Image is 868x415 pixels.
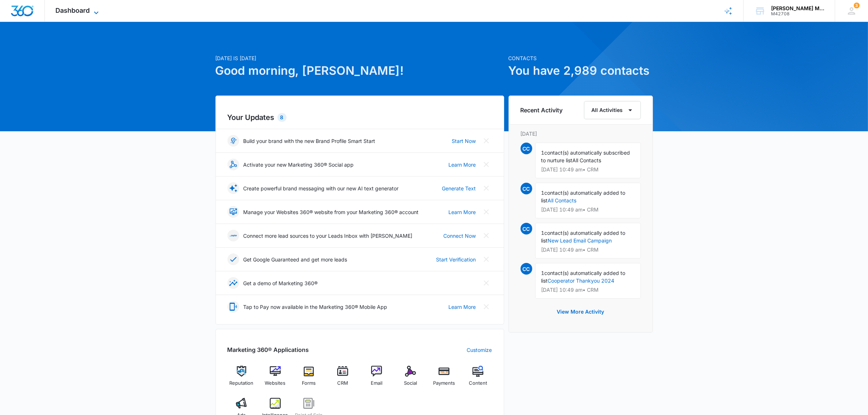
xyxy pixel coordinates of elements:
a: Payments [430,366,458,392]
button: Close [480,253,492,265]
span: Payments [433,380,455,387]
a: Start Now [452,137,476,145]
span: 1 [541,150,545,156]
p: [DATE] 10:49 am • CRM [541,167,635,172]
button: Close [480,206,492,218]
button: Close [480,182,492,194]
a: Social [396,366,424,392]
span: Forms [302,380,316,387]
span: contact(s) automatically added to list [541,230,626,244]
span: Social [404,380,417,387]
p: Connect more lead sources to your Leads Inbox with [PERSON_NAME] [244,232,413,240]
a: Websites [261,366,289,392]
span: Reputation [229,380,253,387]
a: Reputation [227,366,256,392]
h2: Your Updates [227,112,492,123]
p: Tap to Pay now available in the Marketing 360® Mobile App [244,303,388,311]
a: Start Verification [436,256,476,263]
a: All Contacts [548,197,577,203]
a: Content [464,366,492,392]
p: [DATE] 10:49 am • CRM [541,247,635,252]
h1: You have 2,989 contacts [509,62,653,79]
p: [DATE] 10:49 am • CRM [541,287,635,292]
button: Close [480,230,492,241]
a: Cooperator Thankyou 2024 [548,278,615,284]
a: New Lead Email Campaign [548,237,612,244]
p: Build your brand with the new Brand Profile Smart Start [244,137,375,145]
span: Websites [265,380,285,387]
span: CC [521,143,532,154]
a: Customize [467,346,492,354]
span: CC [521,223,532,234]
p: Get Google Guaranteed and get more leads [244,256,347,263]
a: Generate Text [442,185,476,192]
span: contact(s) automatically added to list [541,270,626,284]
div: account id [771,11,824,16]
button: All Activities [584,101,641,119]
div: 8 [277,113,287,122]
button: Close [480,135,492,147]
span: CC [521,183,532,194]
a: Connect Now [444,232,476,240]
span: 1 [541,270,545,276]
span: Email [371,380,382,387]
p: Manage your Websites 360® website from your Marketing 360® account [244,208,419,216]
h1: Good morning, [PERSON_NAME]! [215,62,504,79]
span: Content [469,380,487,387]
a: CRM [329,366,357,392]
h6: Recent Activity [521,106,563,115]
p: [DATE] 10:49 am • CRM [541,207,635,212]
span: CRM [337,380,348,387]
span: Dashboard [56,7,90,14]
a: Learn More [449,208,476,216]
h2: Marketing 360® Applications [227,345,309,354]
button: View More Activity [550,303,612,321]
p: [DATE] [521,130,641,137]
span: All Contacts [573,157,602,163]
a: Learn More [449,161,476,168]
p: Get a demo of Marketing 360® [244,279,318,287]
a: Email [363,366,391,392]
p: Contacts [509,54,653,62]
span: contact(s) automatically subscribed to nurture list [541,150,630,163]
div: notifications count [854,3,860,8]
a: Forms [295,366,323,392]
span: CC [521,263,532,275]
p: [DATE] is [DATE] [215,54,504,62]
a: Learn More [449,303,476,311]
span: contact(s) automatically added to list [541,190,626,203]
span: 1 [541,190,545,196]
button: Close [480,159,492,170]
span: 1 [541,230,545,236]
div: account name [771,5,824,11]
span: 3 [854,3,860,8]
p: Activate your new Marketing 360® Social app [244,161,354,168]
button: Close [480,301,492,313]
button: Close [480,277,492,289]
p: Create powerful brand messaging with our new AI text generator [244,185,399,192]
